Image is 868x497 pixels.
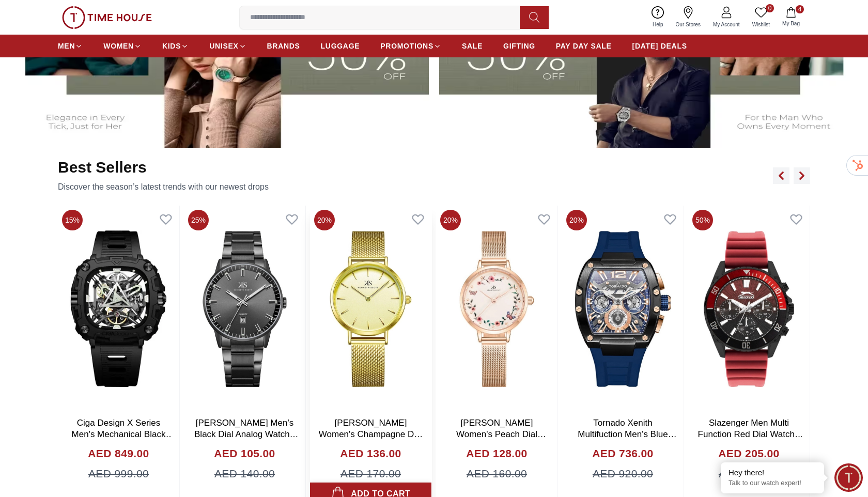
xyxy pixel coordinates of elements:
span: Wishlist [748,21,774,28]
a: SALE [462,37,483,55]
a: UNISEX [209,37,246,55]
span: SALE [462,41,483,51]
a: 0Wishlist [746,4,776,30]
a: KIDS [162,37,189,55]
h4: AED 736.00 [592,445,653,462]
span: 20% [314,210,335,230]
h4: AED 205.00 [718,445,779,462]
a: BRANDS [267,37,300,55]
img: logo_orange.svg [17,17,25,25]
span: AED 999.00 [88,465,149,482]
span: My Account [709,21,744,28]
span: Help [648,21,668,28]
a: PROMOTIONS [380,37,441,55]
span: 15% [62,210,83,230]
h2: Best Sellers [58,158,269,177]
a: Help [646,4,670,30]
a: MEN [58,37,83,55]
img: Kenneth Scott Women's Champagne Dial Analog Watch - K22519-GMGC [310,206,431,412]
button: 4My Bag [776,5,806,29]
h4: AED 136.00 [340,445,401,462]
img: Kenneth Scott Women's Peach Dial Analog Watch - K23512-RMKF [436,206,557,412]
img: ... [62,6,152,29]
span: 20% [566,210,587,230]
span: PROMOTIONS [380,41,433,51]
img: Ciga Design X Series Men's Mechanical Black Dial Watch - X051-BB01- W5B [58,206,179,412]
a: WOMEN [103,37,142,55]
div: Keywords by Traffic [114,61,174,68]
span: BRANDS [267,41,300,51]
span: AED 410.00 [719,465,779,482]
img: Kenneth Scott Men's Black Dial Analog Watch - K22010-BBBB [184,206,305,412]
img: website_grey.svg [17,27,25,35]
span: 20% [440,210,461,230]
span: GIFTING [503,41,535,51]
a: PAY DAY SALE [556,37,612,55]
a: [PERSON_NAME] Men's Black Dial Analog Watch - K22010-BBBB [194,418,299,451]
div: Hey there! [729,468,816,478]
span: My Bag [778,20,804,27]
span: AED 920.00 [593,465,653,482]
span: AED 170.00 [340,465,401,482]
a: GIFTING [503,37,535,55]
a: Tornado Xenith Multifuction Men's Blue Dial Multi Function Watch - T23105-BSNNK [570,418,676,462]
img: tab_keywords_by_traffic_grey.svg [103,60,111,68]
img: Tornado Xenith Multifuction Men's Blue Dial Multi Function Watch - T23105-BSNNK [562,206,684,412]
span: UNISEX [209,41,238,51]
span: LUGGAGE [321,41,360,51]
img: Slazenger Men Multi Function Red Dial Watch -SL.9.2274.2.07 [688,206,810,412]
span: 50% [692,210,713,230]
a: [PERSON_NAME] Women's Peach Dial Analog Watch - K23512-RMKF [449,418,546,462]
a: Ciga Design X Series Men's Mechanical Black Dial Watch - X051-BB01- W5B [70,418,175,462]
a: [PERSON_NAME] Women's Champagne Dial Analog Watch - K22519-GMGC [319,418,423,462]
div: v 4.0.25 [29,17,51,25]
h4: AED 128.00 [466,445,527,462]
span: 25% [188,210,209,230]
h4: AED 105.00 [214,445,275,462]
a: Our Stores [670,4,707,30]
div: Chat Widget [834,463,863,492]
p: Discover the season’s latest trends with our newest drops [58,181,269,193]
span: KIDS [162,41,181,51]
span: 0 [766,4,774,12]
span: AED 140.00 [214,465,275,482]
span: PAY DAY SALE [556,41,612,51]
span: AED 160.00 [467,465,527,482]
span: WOMEN [103,41,134,51]
div: Domain Overview [39,61,92,68]
span: Our Stores [672,21,705,28]
span: 4 [796,5,804,13]
img: tab_domain_overview_orange.svg [28,60,36,68]
a: LUGGAGE [321,37,360,55]
a: [DATE] DEALS [632,37,687,55]
span: MEN [58,41,75,51]
p: Talk to our watch expert! [729,479,816,488]
a: Slazenger Men Multi Function Red Dial Watch -SL.9.2274.2.07 [698,418,803,451]
h4: AED 849.00 [88,445,149,462]
span: [DATE] DEALS [632,41,687,51]
div: Domain: [DOMAIN_NAME] [27,27,114,35]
